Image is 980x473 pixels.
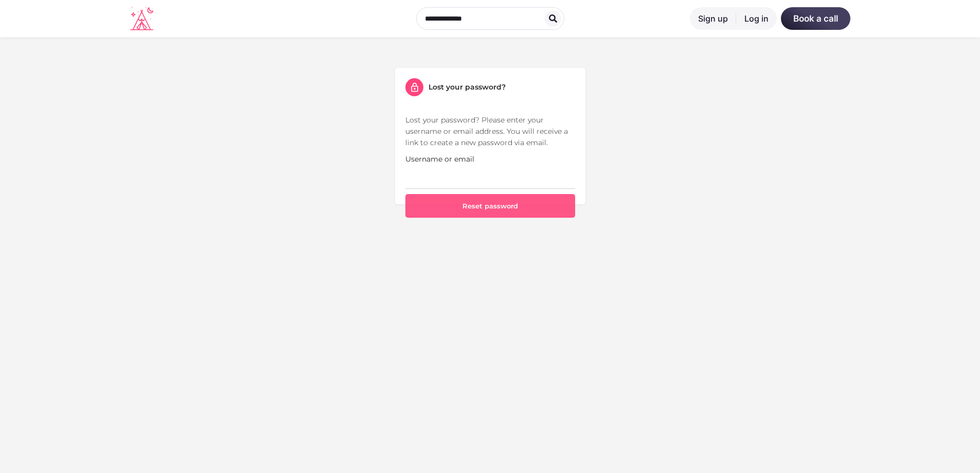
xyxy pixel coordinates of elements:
button: Reset password [405,194,575,218]
label: Username or email [405,153,474,165]
a: Log in [736,7,777,30]
a: Book a call [781,7,850,30]
a: Sign up [690,7,736,30]
p: Lost your password? Please enter your username or email address. You will receive a link to creat... [405,114,575,148]
h5: Lost your password? [429,82,506,92]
